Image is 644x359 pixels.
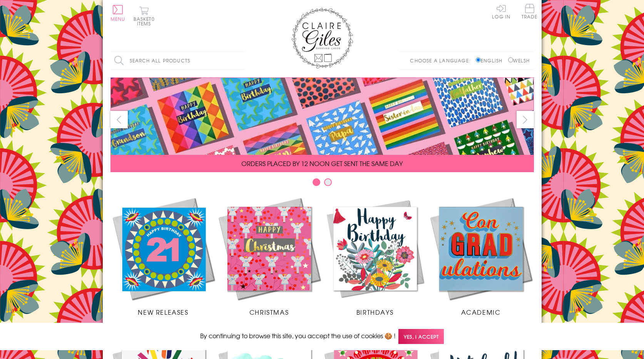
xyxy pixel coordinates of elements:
span: Birthdays [356,307,393,317]
span: Academic [461,307,501,317]
a: Trade [522,4,538,20]
a: New Releases [110,196,216,317]
a: Birthdays [322,196,428,317]
a: Academic [428,196,534,317]
span: New Releases [138,307,188,317]
button: Carousel Page 1 (Current Slide) [313,178,320,186]
span: Trade [522,4,538,19]
button: Menu [110,5,125,21]
span: ORDERS PLACED BY 12 NOON GET SENT THE SAME DAY [241,159,403,168]
label: English [476,57,506,64]
a: Christmas [216,196,322,317]
button: prev [110,111,128,128]
label: Welsh [508,57,530,64]
button: next [517,111,534,128]
img: Claire Giles Greetings Cards [291,8,353,69]
button: Carousel Page 2 [324,178,332,186]
p: Choose a language: [410,57,474,64]
input: English [476,57,481,62]
input: Search [238,52,245,69]
input: Search all products [110,52,245,69]
span: 0 items [137,15,155,27]
span: Menu [110,15,125,22]
input: Welsh [508,57,513,62]
div: Carousel Pagination [110,178,534,190]
span: Christmas [249,307,289,317]
a: Log In [492,4,510,19]
span: Yes, I accept [398,329,444,344]
button: Basket0 items [134,6,155,26]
